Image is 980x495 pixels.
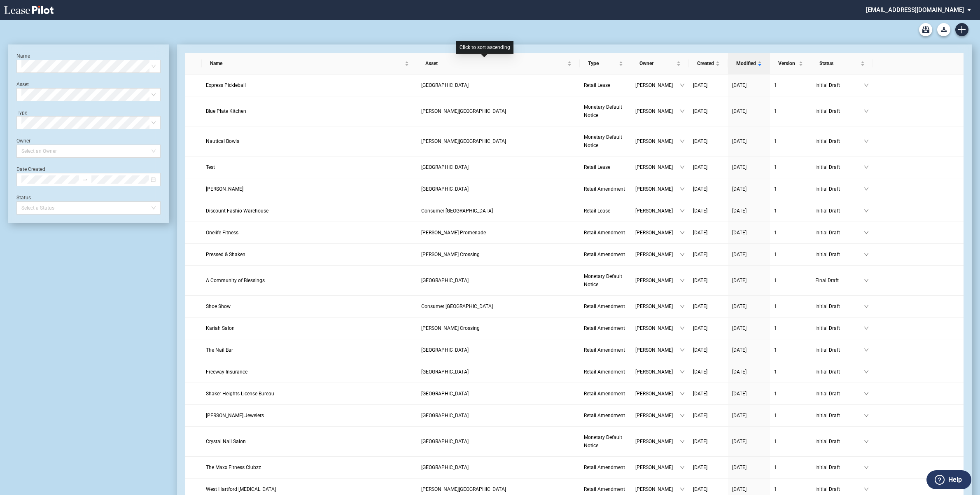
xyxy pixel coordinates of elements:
[732,81,766,89] a: [DATE]
[680,304,685,309] span: down
[732,437,766,446] a: [DATE]
[693,391,707,397] span: [DATE]
[421,390,576,398] a: [GEOGRAPHIC_DATA]
[815,485,864,493] span: Initial Draft
[774,347,777,353] span: 1
[732,369,747,375] span: [DATE]
[774,163,807,171] a: 1
[635,250,680,259] span: [PERSON_NAME]
[206,81,413,89] a: Express Pickleball
[206,230,238,236] span: Onelife Fitness
[635,437,680,446] span: [PERSON_NAME]
[815,107,864,115] span: Initial Draft
[955,23,968,36] a: Create new document
[584,347,625,353] span: Retail Amendment
[635,229,680,237] span: [PERSON_NAME]
[732,390,766,398] a: [DATE]
[864,391,869,396] span: down
[693,137,724,145] a: [DATE]
[774,207,807,215] a: 1
[680,278,685,283] span: down
[421,229,576,237] a: [PERSON_NAME] Promenade
[811,53,873,75] th: Status
[584,164,610,170] span: Retail Lease
[693,82,707,88] span: [DATE]
[206,137,413,145] a: Nautical Bowls
[693,108,707,114] span: [DATE]
[864,439,869,444] span: down
[635,346,680,354] span: [PERSON_NAME]
[584,81,627,89] a: Retail Lease
[421,465,469,470] span: Saucon Valley
[815,163,864,171] span: Initial Draft
[815,229,864,237] span: Initial Draft
[206,485,413,493] a: West Hartford [MEDICAL_DATA]
[584,163,627,171] a: Retail Lease
[732,439,747,444] span: [DATE]
[421,439,469,444] span: Saucon Valley
[206,276,413,285] a: A Community of Blessings
[815,411,864,420] span: Initial Draft
[206,390,413,398] a: Shaker Heights License Bureau
[774,463,807,472] a: 1
[680,326,685,331] span: down
[864,465,869,470] span: down
[584,134,622,148] span: Monetary Default Notice
[693,185,724,193] a: [DATE]
[693,390,724,398] a: [DATE]
[635,411,680,420] span: [PERSON_NAME]
[774,82,777,88] span: 1
[421,369,469,375] span: Southern Plaza
[732,278,747,283] span: [DATE]
[206,304,231,309] span: Shoe Show
[680,187,685,191] span: down
[732,465,747,470] span: [DATE]
[774,229,807,237] a: 1
[206,107,413,115] a: Blue Plate Kitchen
[935,23,953,36] md-menu: Download Blank Form List
[584,433,627,450] a: Monetary Default Notice
[584,324,627,332] a: Retail Amendment
[864,165,869,170] span: down
[948,474,962,485] label: Help
[421,208,493,214] span: Consumer Square West
[421,485,576,493] a: [PERSON_NAME][GEOGRAPHIC_DATA]
[584,304,625,309] span: Retail Amendment
[584,411,627,420] a: Retail Amendment
[206,413,264,418] span: Werkheiser Jewelers
[206,138,239,144] span: Nautical Bowls
[693,368,724,376] a: [DATE]
[864,369,869,374] span: down
[421,413,469,418] span: Saucon Valley
[774,137,807,145] a: 1
[680,439,685,444] span: down
[206,278,265,283] span: A Community of Blessings
[584,434,622,448] span: Monetary Default Notice
[732,107,766,115] a: [DATE]
[693,250,724,259] a: [DATE]
[815,390,864,398] span: Initial Draft
[864,230,869,235] span: down
[680,369,685,374] span: down
[732,186,747,192] span: [DATE]
[693,163,724,171] a: [DATE]
[774,252,777,257] span: 1
[680,413,685,418] span: down
[206,185,413,193] a: [PERSON_NAME]
[421,81,576,89] a: [GEOGRAPHIC_DATA]
[584,302,627,311] a: Retail Amendment
[206,463,413,472] a: The Maxx Fitness Clubzz
[584,391,625,397] span: Retail Amendment
[680,252,685,257] span: down
[206,369,247,375] span: Freeway Insurance
[206,411,413,420] a: [PERSON_NAME] Jewelers
[732,185,766,193] a: [DATE]
[774,107,807,115] a: 1
[815,463,864,472] span: Initial Draft
[206,391,274,397] span: Shaker Heights License Bureau
[693,252,707,257] span: [DATE]
[421,82,469,88] span: Hooksett Village
[680,109,685,114] span: down
[584,207,627,215] a: Retail Lease
[206,108,246,114] span: Blue Plate Kitchen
